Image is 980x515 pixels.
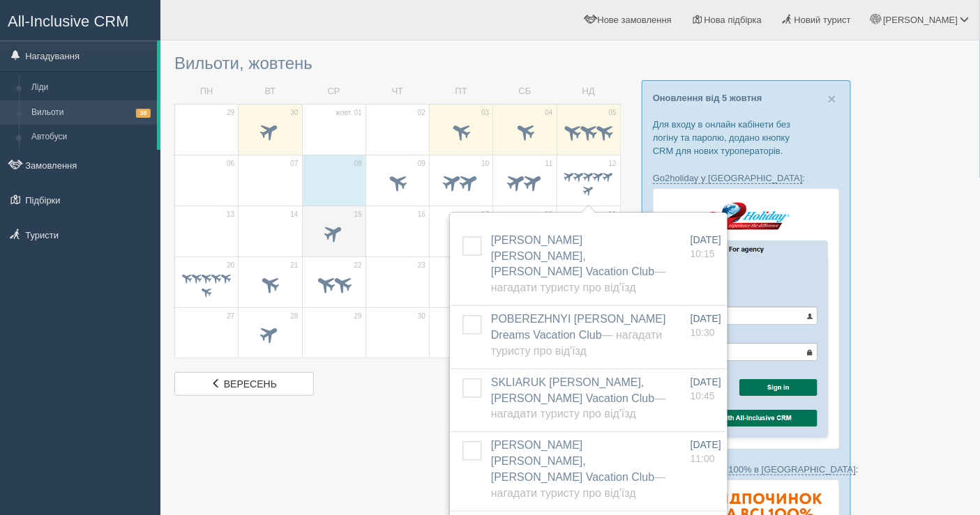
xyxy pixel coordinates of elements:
button: Close [828,91,836,106]
span: 04 [545,108,553,118]
span: All-Inclusive CRM [8,13,129,30]
span: 02 [418,108,425,118]
td: НД [557,79,620,104]
span: 23 [418,261,425,270]
span: 16 [418,210,425,220]
span: [PERSON_NAME] [PERSON_NAME], [PERSON_NAME] Vacation Club [491,439,665,499]
a: Оновлення від 5 жовтня [653,93,762,103]
a: [DATE] 10:30 [691,312,721,339]
span: 18 [545,210,553,220]
span: вересень [224,378,277,390]
span: [DATE] [691,376,721,387]
span: [PERSON_NAME] [883,15,958,25]
p: Для входу в онлайн кабінети без логіну та паролю, додано кнопку CRM для нових туроператорів. [653,118,840,157]
span: 30 [418,312,425,321]
span: 22 [354,261,362,270]
span: — Нагадати туристу про від'їзд [491,471,665,499]
a: [DATE] 11:00 [691,438,721,466]
span: 06 [227,159,234,169]
a: All-Inclusive CRM [1,1,160,39]
span: 21 [290,261,298,270]
span: 29 [354,312,362,321]
span: 11 [545,159,553,169]
span: 12 [609,159,617,169]
a: Go2holiday у [GEOGRAPHIC_DATA] [653,173,803,184]
span: 09 [418,159,425,169]
td: ЧТ [365,79,429,104]
a: Вильоти38 [25,100,157,125]
span: 05 [609,108,617,118]
td: СБ [493,79,557,104]
a: Відпочинок на всі 100% в [GEOGRAPHIC_DATA] [653,464,856,475]
a: [DATE] 10:15 [691,233,721,261]
a: SKLIARUK [PERSON_NAME], [PERSON_NAME] Vacation Club— Нагадати туристу про від'їзд [491,376,665,420]
span: 29 [227,108,234,118]
span: 07 [290,159,298,169]
a: вересень [174,372,314,396]
a: [PERSON_NAME] [PERSON_NAME], [PERSON_NAME] Vacation Club— Нагадати туристу про від'їзд [491,439,665,499]
td: ПН [175,79,239,104]
a: [DATE] 10:45 [691,375,721,403]
span: 14 [290,210,298,220]
a: Ліди [25,75,157,100]
span: — Нагадати туристу про від'їзд [491,329,663,357]
span: 38 [136,109,151,118]
a: [PERSON_NAME] [PERSON_NAME], [PERSON_NAME] Vacation Club— Нагадати туристу про від'їзд [491,234,665,294]
span: [DATE] [691,439,721,450]
span: [DATE] [691,313,721,324]
span: 15 [354,210,362,220]
span: [DATE] [691,234,721,245]
span: 11:00 [691,453,715,464]
span: 10:45 [691,390,715,401]
p: : [653,171,840,185]
span: POBEREZHNYI [PERSON_NAME] Dreams Vacation Club [491,313,666,357]
a: Автобуси [25,125,157,150]
span: Нова підбірка [704,15,762,25]
span: Нове замовлення [598,15,672,25]
span: 28 [290,312,298,321]
td: ВТ [239,79,302,104]
span: 27 [227,312,234,321]
td: ПТ [430,79,493,104]
span: 30 [290,108,298,118]
span: 03 [481,108,489,118]
a: POBEREZHNYI [PERSON_NAME] Dreams Vacation Club— Нагадати туристу про від'їзд [491,313,666,357]
span: 10:15 [691,248,715,259]
span: 20 [227,261,234,270]
span: 13 [227,210,234,220]
span: 10 [481,159,489,169]
td: СР [302,79,365,104]
p: : [653,463,840,476]
span: [PERSON_NAME] [PERSON_NAME], [PERSON_NAME] Vacation Club [491,234,665,294]
span: Новий турист [794,15,851,25]
img: go2holiday-login-via-crm-for-travel-agents.png [653,188,840,449]
h3: Вильоти, жовтень [174,54,621,72]
span: жовт. 01 [336,108,362,118]
span: 17 [481,210,489,220]
span: 10:30 [691,327,715,338]
span: 19 [609,210,617,220]
span: SKLIARUK [PERSON_NAME], [PERSON_NAME] Vacation Club [491,376,665,420]
span: 08 [354,159,362,169]
span: × [828,91,836,107]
